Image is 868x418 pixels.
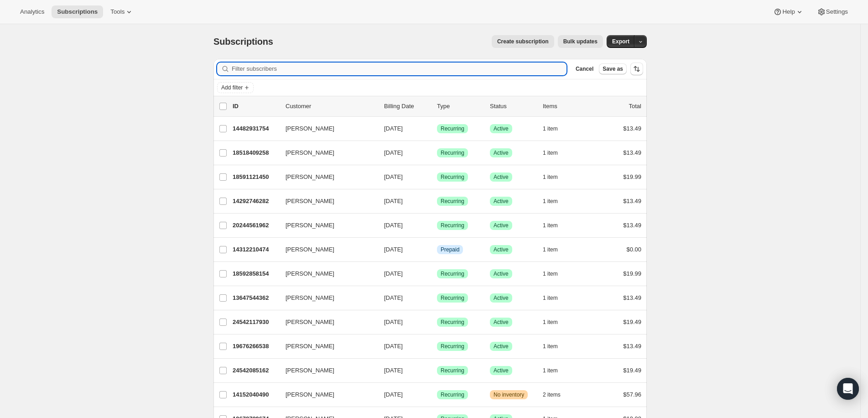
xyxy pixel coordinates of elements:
button: [PERSON_NAME] [280,242,371,257]
button: Cancel [572,63,597,74]
span: Settings [826,8,848,16]
p: 18518409258 [233,148,278,157]
p: 18591121450 [233,172,278,182]
div: 13647544362[PERSON_NAME][DATE]SuccessRecurringSuccessActive1 item$13.49 [233,292,641,304]
div: 14312210474[PERSON_NAME][DATE]InfoPrepaidSuccessActive1 item$0.00 [233,243,641,256]
span: Active [494,125,509,132]
span: Create subscription [497,38,549,45]
p: 14292746282 [233,197,278,206]
span: [DATE] [384,149,403,156]
div: Open Intercom Messenger [837,378,859,400]
div: IDCustomerBilling DateTypeStatusItemsTotal [233,102,641,111]
div: 14152040490[PERSON_NAME][DATE]SuccessRecurringWarningNo inventory2 items$57.96 [233,388,641,401]
button: [PERSON_NAME] [280,194,371,209]
span: $19.99 [623,270,641,277]
span: Active [494,367,509,374]
button: 1 item [543,267,568,280]
span: [PERSON_NAME] [286,293,334,303]
p: ID [233,102,278,111]
span: 1 item [543,294,558,302]
button: 2 items [543,388,571,401]
span: 1 item [543,343,558,350]
span: 1 item [543,149,558,157]
span: Active [494,198,509,205]
button: Sort the results [630,63,643,75]
span: [PERSON_NAME] [286,366,334,375]
span: $13.49 [623,125,641,132]
button: [PERSON_NAME] [280,218,371,233]
span: $13.49 [623,222,641,229]
span: Recurring [441,198,464,205]
span: [DATE] [384,367,403,374]
span: Active [494,343,509,350]
span: [DATE] [384,319,403,325]
button: Save as [599,63,627,74]
div: Type [437,102,483,111]
div: 20244561962[PERSON_NAME][DATE]SuccessRecurringSuccessActive1 item$13.49 [233,219,641,232]
button: 1 item [543,146,568,159]
span: 1 item [543,173,558,181]
span: 1 item [543,125,558,132]
p: Status [490,102,535,111]
span: $0.00 [626,246,641,253]
span: $19.99 [623,173,641,180]
span: 2 items [543,391,561,398]
span: [DATE] [384,246,403,253]
p: 14482931754 [233,124,278,133]
p: 20244561962 [233,221,278,230]
span: Recurring [441,173,464,181]
span: Recurring [441,319,464,326]
p: Billing Date [384,102,430,111]
span: [PERSON_NAME] [286,172,334,182]
span: Recurring [441,294,464,302]
span: $57.96 [623,391,641,398]
span: [DATE] [384,222,403,229]
button: [PERSON_NAME] [280,266,371,281]
button: 1 item [543,219,568,232]
span: Save as [603,65,623,73]
button: Subscriptions [52,5,103,18]
span: Recurring [441,222,464,229]
div: 19676266538[PERSON_NAME][DATE]SuccessRecurringSuccessActive1 item$13.49 [233,340,641,353]
span: Cancel [576,65,593,73]
span: Active [494,222,509,229]
span: [DATE] [384,294,403,301]
span: Recurring [441,125,464,132]
button: 1 item [543,292,568,304]
div: Items [543,102,588,111]
div: 18591121450[PERSON_NAME][DATE]SuccessRecurringSuccessActive1 item$19.99 [233,171,641,183]
button: [PERSON_NAME] [280,146,371,160]
div: 18518409258[PERSON_NAME][DATE]SuccessRecurringSuccessActive1 item$13.49 [233,146,641,159]
p: 14152040490 [233,390,278,399]
span: 1 item [543,319,558,326]
span: Active [494,173,509,181]
span: $13.49 [623,198,641,204]
span: Subscriptions [57,8,98,16]
span: [DATE] [384,391,403,398]
span: [PERSON_NAME] [286,148,334,157]
span: Active [494,319,509,326]
span: Export [612,38,629,45]
span: Recurring [441,391,464,398]
span: Bulk updates [563,38,598,45]
button: [PERSON_NAME] [280,363,371,378]
p: 19676266538 [233,342,278,351]
div: 14292746282[PERSON_NAME][DATE]SuccessRecurringSuccessActive1 item$13.49 [233,195,641,208]
button: [PERSON_NAME] [280,339,371,354]
span: [PERSON_NAME] [286,197,334,206]
span: [DATE] [384,173,403,180]
span: Tools [110,8,125,16]
button: Export [607,35,635,48]
button: 1 item [543,243,568,256]
button: 1 item [543,340,568,353]
button: Tools [105,5,139,18]
span: 1 item [543,222,558,229]
button: 1 item [543,122,568,135]
span: [PERSON_NAME] [286,124,334,133]
p: 24542117930 [233,318,278,327]
p: 13647544362 [233,293,278,303]
button: [PERSON_NAME] [280,170,371,184]
span: [DATE] [384,270,403,277]
span: Active [494,246,509,253]
button: 1 item [543,171,568,183]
